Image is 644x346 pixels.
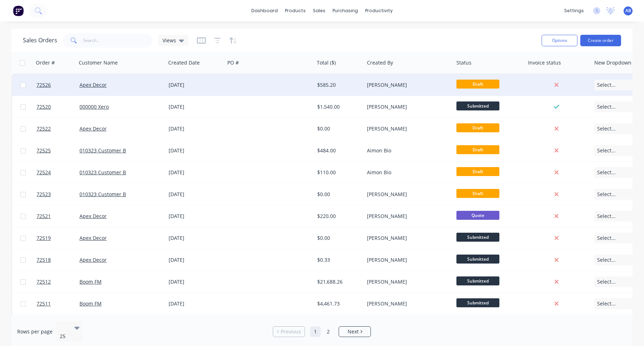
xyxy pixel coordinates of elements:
[37,147,51,154] span: 72525
[83,33,153,48] input: Search...
[168,59,200,66] div: Created Date
[456,101,499,110] span: Submitted
[169,125,222,132] div: [DATE]
[323,326,334,337] a: Page 2
[310,326,321,337] a: Page 1 is your current page
[37,169,51,176] span: 72524
[339,328,371,335] a: Next page
[561,5,587,16] div: settings
[79,300,102,307] a: Boom FM
[169,191,222,198] div: [DATE]
[37,96,79,118] a: 72520
[625,8,631,14] span: AB
[456,255,499,264] span: Submitted
[542,35,577,46] button: Options
[37,103,51,110] span: 72520
[37,191,51,198] span: 72523
[597,234,616,242] span: Select...
[580,35,621,46] button: Create order
[37,315,79,336] a: 72514
[37,162,79,183] a: 72524
[367,213,446,220] div: [PERSON_NAME]
[456,211,499,220] span: Quote
[348,328,359,335] span: Next
[79,213,107,219] a: Apex Decor
[367,125,446,132] div: [PERSON_NAME]
[367,169,446,176] div: Aimon Bio
[79,103,109,110] a: 000000 Xero
[367,191,446,198] div: [PERSON_NAME]
[456,167,499,176] span: Draft
[169,213,222,220] div: [DATE]
[367,103,446,110] div: [PERSON_NAME]
[169,103,222,110] div: [DATE]
[597,213,616,220] span: Select...
[169,147,222,154] div: [DATE]
[597,191,616,198] span: Select...
[456,80,499,89] span: Draft
[309,5,329,16] div: sales
[456,123,499,132] span: Draft
[79,256,107,263] a: Apex Decor
[597,147,616,154] span: Select...
[169,234,222,242] div: [DATE]
[273,328,305,335] a: Previous page
[594,59,631,66] div: New Dropdown
[362,5,396,16] div: productivity
[79,125,107,132] a: Apex Decor
[169,256,222,264] div: [DATE]
[456,145,499,154] span: Draft
[317,147,359,154] div: $484.00
[367,234,446,242] div: [PERSON_NAME]
[79,59,118,66] div: Customer Name
[597,125,616,132] span: Select...
[17,328,53,335] span: Rows per page
[317,278,359,285] div: $21,688.26
[37,227,79,249] a: 72519
[317,81,359,89] div: $585.20
[37,234,51,242] span: 72519
[456,276,499,285] span: Submitted
[13,5,24,16] img: Factory
[37,205,79,227] a: 72521
[317,191,359,198] div: $0.00
[37,249,79,271] a: 72518
[367,81,446,89] div: [PERSON_NAME]
[37,140,79,161] a: 72525
[37,271,79,293] a: 72512
[79,169,126,176] a: 010323 Customer B
[597,103,616,110] span: Select...
[227,59,239,66] div: PO #
[456,233,499,242] span: Submitted
[79,234,107,241] a: Apex Decor
[169,278,222,285] div: [DATE]
[79,147,126,154] a: 010323 Customer B
[456,298,499,307] span: Submitted
[163,37,176,44] span: Views
[37,184,79,205] a: 72523
[37,300,51,307] span: 72511
[329,5,362,16] div: purchasing
[79,278,102,285] a: Boom FM
[597,169,616,176] span: Select...
[317,213,359,220] div: $220.00
[169,81,222,89] div: [DATE]
[79,191,126,198] a: 010323 Customer B
[23,37,57,44] h1: Sales Orders
[281,328,301,335] span: Previous
[317,125,359,132] div: $0.00
[456,59,471,66] div: Status
[367,300,446,307] div: [PERSON_NAME]
[169,169,222,176] div: [DATE]
[37,256,51,264] span: 72518
[37,213,51,220] span: 72521
[317,256,359,264] div: $0.33
[597,300,616,307] span: Select...
[60,333,68,340] div: 25
[456,189,499,198] span: Draft
[317,234,359,242] div: $0.00
[597,81,616,89] span: Select...
[37,125,51,132] span: 72522
[248,5,281,16] a: dashboard
[281,5,309,16] div: products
